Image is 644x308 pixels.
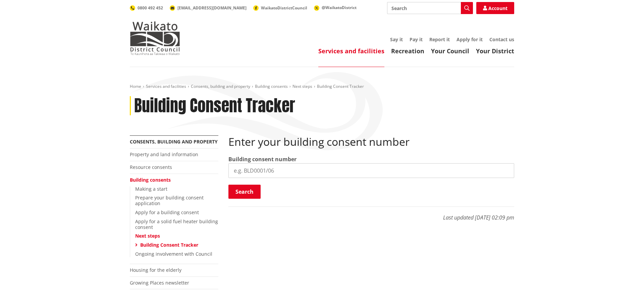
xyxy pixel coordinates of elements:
a: Services and facilities [318,47,384,55]
span: [EMAIL_ADDRESS][DOMAIN_NAME] [177,5,247,11]
span: WaikatoDistrictCouncil [261,5,307,11]
a: Building consents [255,83,288,89]
input: e.g. BLD0001/06 [228,163,514,178]
a: Consents, building and property [191,83,250,89]
a: Apply for a building consent [135,209,199,215]
h1: Building Consent Tracker [134,96,295,116]
a: Your District [476,47,514,55]
a: Building Consent Tracker [140,242,198,248]
span: 0800 492 452 [138,5,163,11]
a: Contact us [489,36,514,43]
p: Last updated [DATE] 02:09 pm [228,206,514,222]
a: Next steps [135,233,160,239]
a: Property and land information [130,151,198,158]
a: Ongoing involvement with Council [135,251,212,257]
a: Say it [390,36,403,43]
a: Recreation [391,47,424,55]
a: Apply for it [457,36,483,43]
a: Report it [429,36,450,43]
a: [EMAIL_ADDRESS][DOMAIN_NAME] [170,5,247,11]
a: WaikatoDistrictCouncil [253,5,307,11]
a: @WaikatoDistrict [314,5,357,10]
button: Search [228,185,261,199]
a: Resource consents [130,164,172,170]
a: Your Council [431,47,469,55]
a: Consents, building and property [130,138,218,145]
input: Search input [387,2,473,14]
a: 0800 492 452 [130,5,163,11]
span: @WaikatoDistrict [322,5,357,10]
nav: breadcrumb [130,84,514,89]
a: Building consents [130,177,171,183]
a: Prepare your building consent application [135,194,204,206]
a: Services and facilities [146,83,186,89]
a: Housing for the elderly [130,267,181,273]
label: Building consent number [228,155,297,163]
a: Making a start [135,186,167,192]
h2: Enter your building consent number [228,135,514,148]
a: Home [130,83,141,89]
a: Account [476,2,514,14]
a: Next steps [292,83,312,89]
img: Waikato District Council - Te Kaunihera aa Takiwaa o Waikato [130,21,180,55]
a: Apply for a solid fuel heater building consent​ [135,218,218,230]
span: Building Consent Tracker [317,83,364,89]
a: Pay it [410,36,423,43]
a: Growing Places newsletter [130,280,189,286]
